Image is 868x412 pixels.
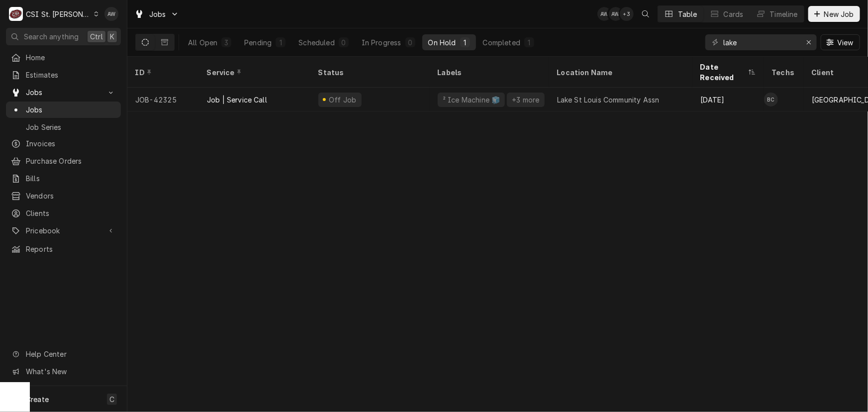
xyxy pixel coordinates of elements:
div: Location Name [557,67,682,78]
div: 3 [223,37,229,48]
a: Go to Jobs [6,84,121,101]
div: CSI St. Louis's Avatar [9,7,23,21]
span: Pricebook [26,225,101,236]
span: Search anything [24,31,79,42]
div: Alexandria Wilp's Avatar [104,7,118,21]
div: AW [104,7,118,21]
div: In Progress [362,37,401,48]
div: 1 [526,37,532,48]
span: Create [26,395,49,404]
a: Bills [6,170,121,187]
span: Clients [26,208,116,218]
a: Go to Pricebook [6,222,121,239]
div: Completed [483,37,520,48]
span: New Job [822,9,856,19]
span: C [109,394,114,405]
a: Home [6,49,121,66]
button: Search anythingCtrlK [6,28,121,45]
div: +3 more [511,95,540,105]
div: ² Ice Machine 🧊 [442,95,501,105]
a: Invoices [6,135,121,152]
div: 0 [341,37,347,48]
div: Off Job [327,95,358,105]
span: K [110,31,114,42]
a: Clients [6,205,121,221]
div: C [9,7,23,21]
div: Labels [438,67,541,78]
button: Erase input [801,34,817,50]
div: Status [318,67,420,78]
div: 1 [462,37,468,48]
div: Alexandria Wilp's Avatar [597,7,611,21]
span: Help Center [26,349,115,359]
span: Reports [26,244,116,254]
div: BC [764,93,778,106]
a: Purchase Orders [6,153,121,169]
div: Job | Service Call [207,95,267,105]
a: Estimates [6,67,121,83]
div: JOB-42325 [127,88,199,111]
span: Home [26,52,116,63]
a: Go to What's New [6,363,121,380]
button: Open search [638,6,654,22]
span: Bills [26,173,116,184]
div: CSI St. [PERSON_NAME] [26,9,91,19]
div: Table [678,9,697,19]
input: Keyword search [723,34,798,50]
a: Jobs [6,102,121,118]
div: 1 [278,37,284,48]
div: Techs [772,67,796,78]
span: Purchase Orders [26,156,116,166]
span: Invoices [26,138,116,149]
div: Service [207,67,300,78]
span: Jobs [149,9,166,19]
button: View [821,34,860,50]
div: Brad Cope's Avatar [764,93,778,106]
a: Vendors [6,188,121,204]
div: On Hold [428,37,456,48]
div: Scheduled [298,37,334,48]
div: Date Received [700,62,746,83]
span: Estimates [26,70,116,80]
a: Reports [6,241,121,257]
div: Timeline [770,9,798,19]
div: Alexandria Wilp's Avatar [609,7,623,21]
a: Go to Help Center [6,346,121,362]
div: [DATE] [692,88,764,111]
a: Go to Jobs [130,6,183,22]
span: View [835,37,856,48]
div: 0 [407,37,413,48]
div: All Open [188,37,217,48]
div: ID [135,67,189,78]
span: Jobs [26,87,101,98]
span: Ctrl [90,31,103,42]
span: Vendors [26,191,116,201]
button: New Job [808,6,860,22]
div: Lake St Louis Community Assn [557,95,659,105]
div: Cards [724,9,744,19]
div: AW [597,7,611,21]
div: Pending [244,37,272,48]
span: What's New [26,366,115,377]
div: AW [609,7,623,21]
span: Job Series [26,122,116,132]
a: Job Series [6,119,121,135]
div: + 3 [620,7,634,21]
span: Jobs [26,104,116,115]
